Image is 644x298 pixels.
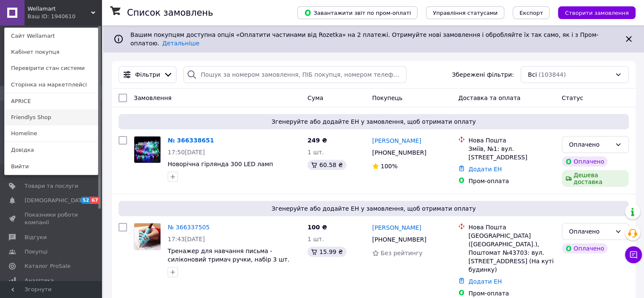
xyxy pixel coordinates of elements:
a: Новорічна гірлянда 300 LED ламп [168,161,273,167]
span: Всі [528,70,537,79]
a: Додати ЕН [468,166,502,173]
a: Фото товару [134,223,161,250]
a: № 366338651 [168,137,214,144]
span: 67 [90,197,100,204]
input: Пошук за номером замовлення, ПІБ покупця, номером телефону, Email, номером накладної [183,66,406,83]
a: Додати ЕН [468,278,502,285]
span: Згенеруйте або додайте ЕН у замовлення, щоб отримати оплату [122,117,625,126]
span: Фільтри [135,70,160,79]
div: Оплачено [562,156,608,167]
span: 249 ₴ [307,137,327,144]
a: Homeline [5,125,98,142]
a: [PERSON_NAME] [372,223,421,232]
div: Пром-оплата [468,289,555,298]
button: Експорт [513,6,550,19]
span: Cума [307,95,323,101]
h1: Список замовлень [127,8,213,18]
a: [PERSON_NAME] [372,136,421,145]
span: Збережені фільтри: [452,70,514,79]
span: Завантажити звіт по пром-оплаті [304,9,411,17]
div: Нова Пошта [468,223,555,231]
span: Доставка та оплата [458,95,520,101]
div: Ваш ID: 1940610 [28,13,63,20]
div: Пром-оплата [468,177,555,185]
button: Завантажити звіт по пром-оплаті [297,6,417,19]
span: Замовлення [134,95,171,101]
a: Сайт Wellamart [5,28,98,44]
div: Оплачено [562,243,608,253]
div: Зміїв, №1: вул. [STREET_ADDRESS] [468,145,555,162]
span: Вашим покупцям доступна опція «Оплатити частинами від Rozetka» на 2 платежі. Отримуйте нові замов... [130,31,598,47]
span: Товари та послуги [25,182,78,190]
div: 60.58 ₴ [307,160,346,170]
a: APRICE [5,93,98,109]
div: Оплачено [569,140,611,149]
span: 100 ₴ [307,224,327,231]
span: 100% [381,163,398,170]
span: Покупець [372,95,402,101]
div: 15.99 ₴ [307,247,346,257]
span: Каталог ProSale [25,262,70,270]
button: Створити замовлення [558,6,636,19]
span: Відгуки [25,234,47,241]
span: Статус [562,95,583,101]
div: [PHONE_NUMBER] [370,234,428,245]
span: (103844) [539,71,566,78]
a: Кабінет покупця [5,44,98,60]
a: Детальніше [162,40,199,47]
span: Покупці [25,248,47,256]
div: Нова Пошта [468,136,555,145]
span: Експорт [520,10,543,16]
a: Сторінка на маркетплейсі [5,77,98,93]
a: Тренажер для навчання письма - силіконовий тримач ручки, набір 3 шт. [168,248,290,263]
span: Аналітика [25,277,54,284]
img: Фото товару [134,223,160,250]
div: Дешева доставка [562,170,629,187]
div: [PHONE_NUMBER] [370,147,428,159]
a: Фото товару [134,136,161,163]
a: Створити замовлення [550,9,636,16]
span: [DEMOGRAPHIC_DATA] [25,197,87,204]
span: 1 шт. [307,149,324,156]
a: Довідка [5,142,98,158]
button: Чат з покупцем [625,246,642,263]
div: Оплачено [569,227,611,236]
span: 17:43[DATE] [168,236,205,242]
span: Без рейтингу [381,250,423,256]
a: Вийти [5,159,98,175]
span: Згенеруйте або додайте ЕН у замовлення, щоб отримати оплату [122,204,625,213]
span: 17:50[DATE] [168,149,205,156]
a: Перевірити стан системи [5,60,98,76]
a: Friendlys Shop [5,109,98,125]
span: Показники роботи компанії [25,211,78,226]
span: Створити замовлення [565,10,629,16]
a: № 366337505 [168,224,210,231]
div: [GEOGRAPHIC_DATA] ([GEOGRAPHIC_DATA].), Поштомат №43703: вул. [STREET_ADDRESS] (На куті будинку) [468,231,555,274]
span: 1 шт. [307,236,324,242]
button: Управління статусами [426,6,504,19]
span: Wellamart [28,5,91,13]
img: Фото товару [134,136,160,163]
span: 52 [80,197,90,204]
span: Управління статусами [433,10,498,16]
